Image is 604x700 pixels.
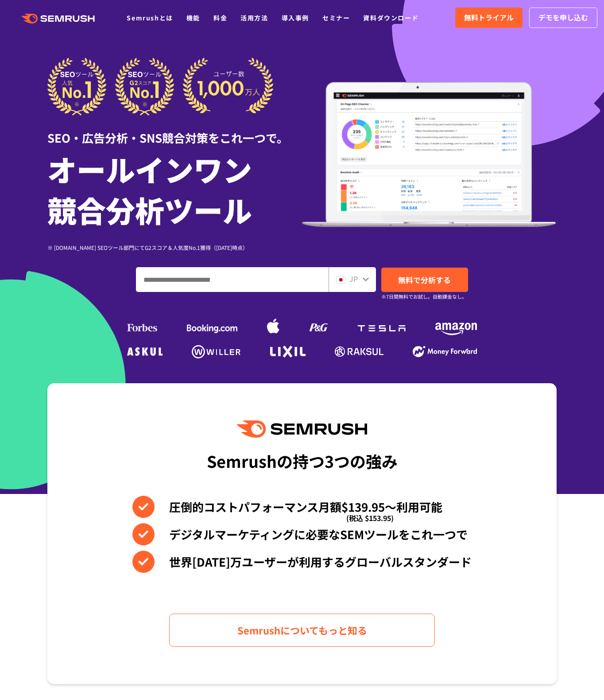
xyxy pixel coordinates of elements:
[346,507,394,529] span: (税込 $153.95)
[455,8,523,28] a: 無料トライアル
[322,13,350,22] a: セミナー
[282,13,309,22] a: 導入事例
[136,268,328,292] input: ドメイン、キーワードまたはURLを入力してください
[398,274,451,285] span: 無料で分析する
[538,12,588,23] span: デモを申し込む
[186,13,200,22] a: 機能
[132,551,472,573] li: 世界[DATE]万ユーザーが利用するグローバルスタンダード
[213,13,227,22] a: 料金
[381,292,467,301] small: ※7日間無料でお試し。自動課金なし。
[529,8,597,28] a: デモを申し込む
[169,614,435,647] a: Semrushについてもっと知る
[240,13,268,22] a: 活用方法
[207,444,398,477] div: Semrushの持つ3つの強み
[47,243,302,252] div: ※ [DOMAIN_NAME] SEOツール部門にてG2スコア＆人気度No.1獲得（[DATE]時点）
[363,13,418,22] a: 資料ダウンロード
[349,273,358,284] span: JP
[237,420,367,438] img: Semrush
[237,622,367,638] span: Semrushについてもっと知る
[47,116,302,146] div: SEO・広告分析・SNS競合対策をこれ一つで。
[132,496,472,518] li: 圧倒的コストパフォーマンス月額$139.95〜利用可能
[127,13,173,22] a: Semrushとは
[464,12,514,23] span: 無料トライアル
[132,523,472,545] li: デジタルマーケティングに必要なSEMツールをこれ一つで
[47,148,302,230] h1: オールインワン 競合分析ツール
[381,268,468,292] a: 無料で分析する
